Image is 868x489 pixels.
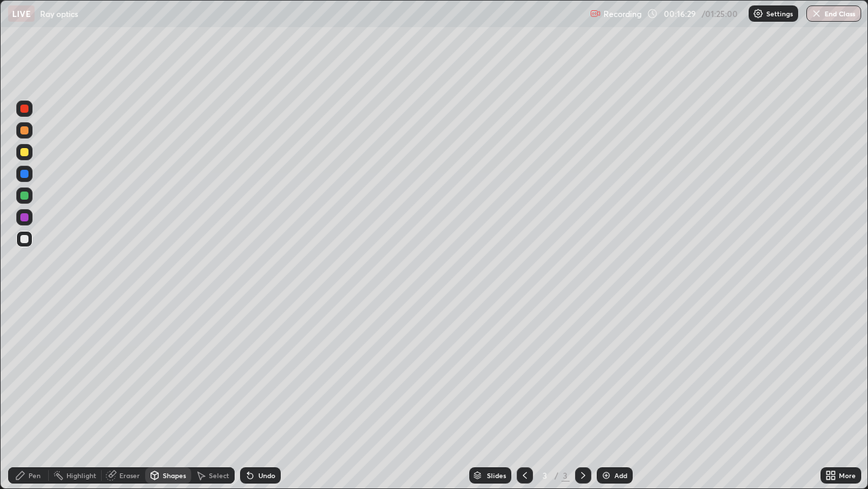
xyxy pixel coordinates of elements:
p: Ray optics [40,8,78,19]
p: LIVE [12,8,31,19]
div: Add [614,472,627,479]
p: Recording [604,9,642,19]
div: Pen [28,472,41,479]
div: Highlight [66,472,96,479]
div: 3 [561,469,570,482]
div: Select [209,472,229,479]
img: recording.375f2c34.svg [590,8,601,19]
div: More [839,472,856,479]
p: Settings [766,10,793,17]
div: 3 [538,471,552,479]
div: / [555,471,559,479]
button: End Class [806,5,861,22]
div: Eraser [119,472,140,479]
img: class-settings-icons [753,8,764,19]
img: end-class-cross [811,8,822,19]
div: Undo [258,472,275,479]
div: Slides [487,472,506,479]
div: Shapes [163,472,186,479]
img: add-slide-button [601,470,612,481]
